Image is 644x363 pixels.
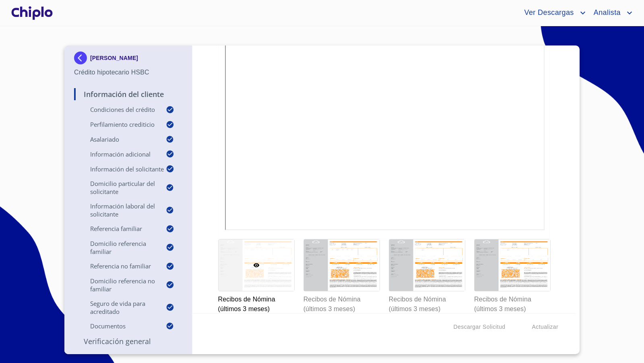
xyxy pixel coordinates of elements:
p: Recibos de Nómina (últimos 3 meses) [389,291,464,314]
button: Descargar Solicitud [450,320,509,334]
iframe: Recibos de Nómina (últimos 3 meses) [225,14,545,230]
p: Información del Solicitante [74,165,166,173]
span: Actualizar [532,322,558,332]
img: Docupass spot blue [74,52,90,64]
p: Crédito hipotecario HSBC [74,68,182,77]
p: Información adicional [74,150,166,158]
img: Recibos de Nómina (últimos 3 meses) [389,239,465,291]
p: Información del Cliente [74,89,182,99]
p: Recibos de Nómina (últimos 3 meses) [303,291,379,314]
p: Documentos [74,322,166,330]
button: account of current user [588,6,634,19]
p: Información Laboral del Solicitante [74,202,166,218]
p: Perfilamiento crediticio [74,120,166,128]
p: [PERSON_NAME] [90,55,138,61]
p: Dictamen del Crédito [74,353,182,362]
p: Domicilio Particular del Solicitante [74,179,166,196]
p: Verificación General [74,336,182,346]
button: account of current user [518,6,587,19]
p: Referencia Familiar [74,225,166,233]
p: Condiciones del Crédito [74,105,166,113]
p: Seguro de Vida para Acreditado [74,299,166,316]
div: [PERSON_NAME] [74,52,182,68]
span: Ver Descargas [518,6,578,19]
span: Descargar Solicitud [454,322,506,332]
p: Referencia No Familiar [74,262,166,270]
p: Domicilio Referencia Familiar [74,239,166,256]
p: Domicilio Referencia No Familiar [74,277,166,293]
p: Asalariado [74,135,166,143]
p: Recibos de Nómina (últimos 3 meses) [218,291,294,314]
img: Recibos de Nómina (últimos 3 meses) [304,239,380,291]
img: Recibos de Nómina (últimos 3 meses) [475,239,550,291]
button: Actualizar [529,320,561,334]
p: Recibos de Nómina (últimos 3 meses) [474,291,550,314]
span: Analista [588,6,625,19]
